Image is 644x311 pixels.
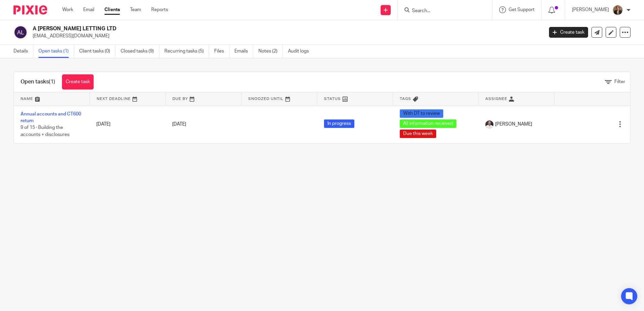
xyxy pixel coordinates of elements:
span: Status [324,97,341,101]
span: [DATE] [172,122,186,127]
a: Create task [62,74,94,90]
a: Recurring tasks (5) [164,45,209,58]
a: Work [62,6,73,13]
a: Clients [104,6,120,13]
img: WhatsApp%20Image%202025-04-23%20at%2010.20.30_16e186ec.jpg [612,5,623,15]
a: Create task [549,27,588,38]
span: Due this week [400,130,436,138]
a: Open tasks (1) [38,45,74,58]
span: In progress [324,119,354,128]
a: Files [214,45,229,58]
span: (1) [49,79,55,84]
a: Details [13,45,33,58]
a: Email [83,6,94,13]
a: Notes (2) [258,45,283,58]
h1: Open tasks [21,78,55,85]
span: Filter [614,79,625,84]
a: Team [130,6,141,13]
img: dom%20slack.jpg [485,120,493,129]
a: Emails [234,45,253,58]
span: 9 of 15 · Building the accounts + disclosures [21,126,69,137]
p: [EMAIL_ADDRESS][DOMAIN_NAME] [33,33,539,39]
h2: A [PERSON_NAME] LETTING LTD [33,25,438,32]
a: Client tasks (0) [79,45,116,58]
span: With DT to review [400,109,443,118]
span: Tags [400,97,411,101]
td: [DATE] [90,106,165,143]
input: Search [411,8,472,14]
span: [PERSON_NAME] [495,121,532,128]
a: Closed tasks (9) [121,45,159,58]
img: svg%3E [13,25,28,39]
a: Audit logs [288,45,314,58]
span: Snoozed Until [248,97,284,101]
a: Reports [151,6,168,13]
span: Get Support [509,7,535,12]
a: Annual accounts and CT600 return [21,112,81,123]
img: Pixie [13,5,47,14]
span: All information received [400,119,456,128]
p: [PERSON_NAME] [572,6,609,13]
